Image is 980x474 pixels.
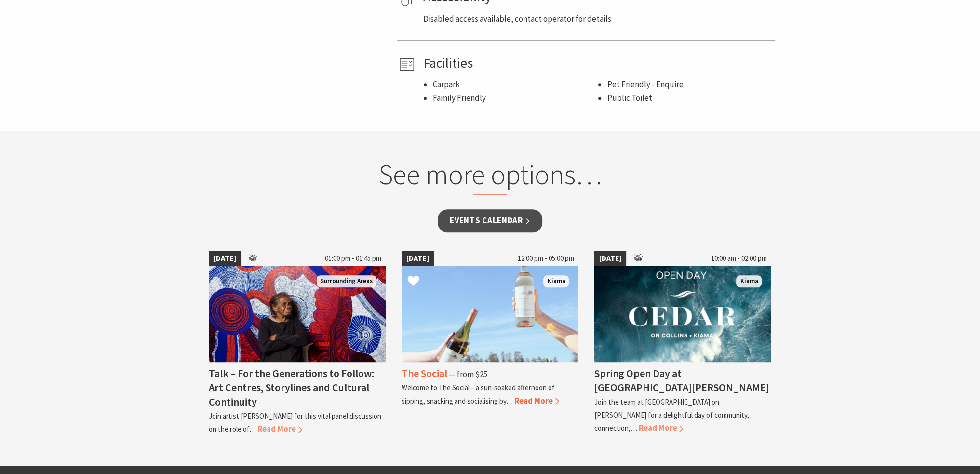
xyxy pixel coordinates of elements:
span: [DATE] [209,251,241,266]
h4: Facilities [423,55,772,71]
a: [DATE] 10:00 am - 02:00 pm Kiama Spring Open Day at [GEOGRAPHIC_DATA][PERSON_NAME] Join the team ... [594,251,771,436]
img: The Social [402,266,579,362]
li: Carpark [432,78,597,91]
p: Join artist [PERSON_NAME] for this vital panel discussion on the role of… [209,411,381,433]
a: [DATE] 01:00 pm - 01:45 pm Betty Pumani Kuntiwa stands in front of her large scale painting Surro... [209,251,386,436]
p: Join the team at [GEOGRAPHIC_DATA] on [PERSON_NAME] for a delightful day of community, connection,… [594,397,749,433]
span: 10:00 am - 02:00 pm [706,251,771,266]
span: Kiama [736,275,762,287]
span: Read More [638,422,683,433]
span: [DATE] [402,251,434,266]
a: [DATE] 12:00 pm - 05:00 pm The Social Kiama The Social ⁠— from $25 Welcome to The Social – a sun-... [402,251,579,436]
li: Family Friendly [432,92,597,105]
span: Surrounding Areas [317,275,376,287]
h4: Talk – For the Generations to Follow: Art Centres, Storylines and Cultural Continuity [209,366,374,408]
p: Disabled access available, contact operator for details. [423,13,772,26]
a: Events Calendar [438,209,542,232]
h4: The Social [402,366,447,380]
span: 01:00 pm - 01:45 pm [320,251,386,266]
p: Welcome to The Social – a sun-soaked afternoon of sipping, snacking and socialising by… [402,383,555,405]
span: 12:00 pm - 05:00 pm [512,251,578,266]
span: Read More [257,423,302,434]
span: Kiama [543,275,569,287]
span: Read More [514,395,559,406]
h2: See more options… [306,158,674,195]
span: [DATE] [594,251,626,266]
span: ⁠— from $25 [449,369,487,379]
h4: Spring Open Day at [GEOGRAPHIC_DATA][PERSON_NAME] [594,366,769,394]
button: Click to Favourite The Social [398,265,429,298]
li: Pet Friendly - Enquire [607,78,772,91]
img: Betty Pumani Kuntiwa stands in front of her large scale painting [209,266,386,362]
li: Public Toilet [607,92,772,105]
